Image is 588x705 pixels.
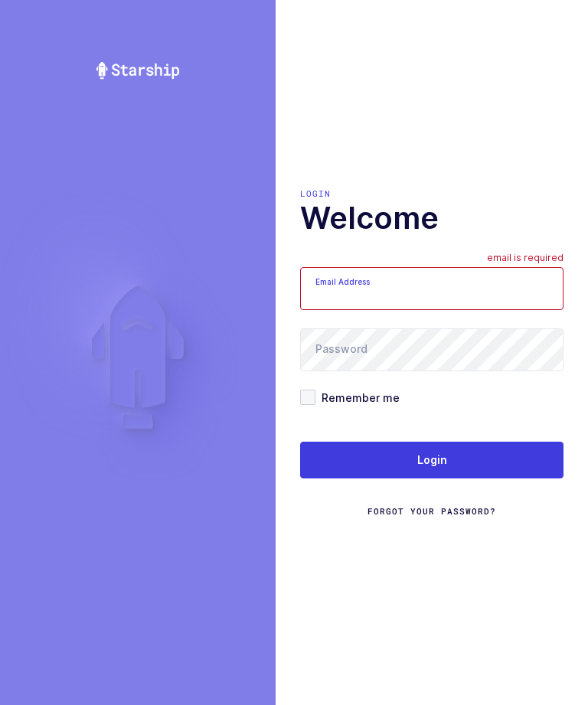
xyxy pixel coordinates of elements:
div: Login [300,188,563,200]
input: Email Address [300,267,563,310]
div: email is required [487,252,563,267]
img: Starship [95,61,181,80]
input: Password [300,328,563,371]
button: Login [300,442,563,478]
a: Forgot Your Password? [367,505,496,517]
span: Login [417,452,447,468]
h1: Welcome [300,200,563,237]
span: Remember me [315,390,400,405]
